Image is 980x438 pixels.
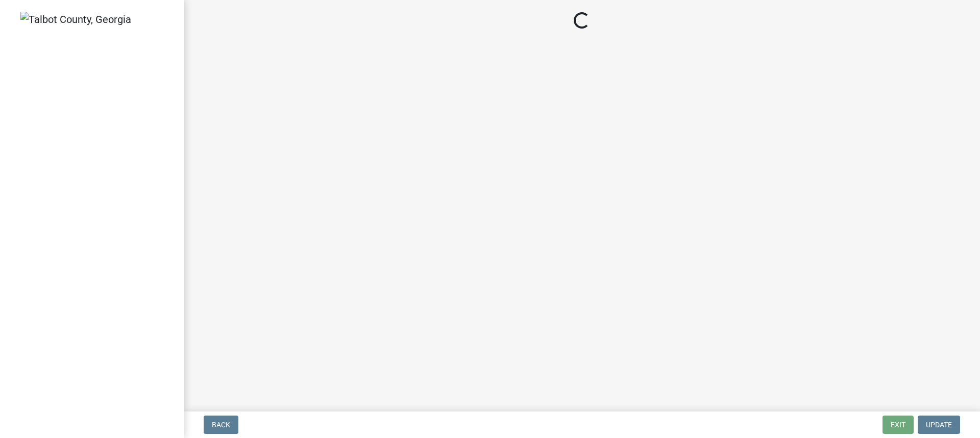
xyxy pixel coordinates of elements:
[204,416,238,434] button: Back
[926,421,952,429] span: Update
[883,416,914,434] button: Exit
[212,421,230,429] span: Back
[918,416,960,434] button: Update
[20,12,131,27] img: Talbot County, Georgia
